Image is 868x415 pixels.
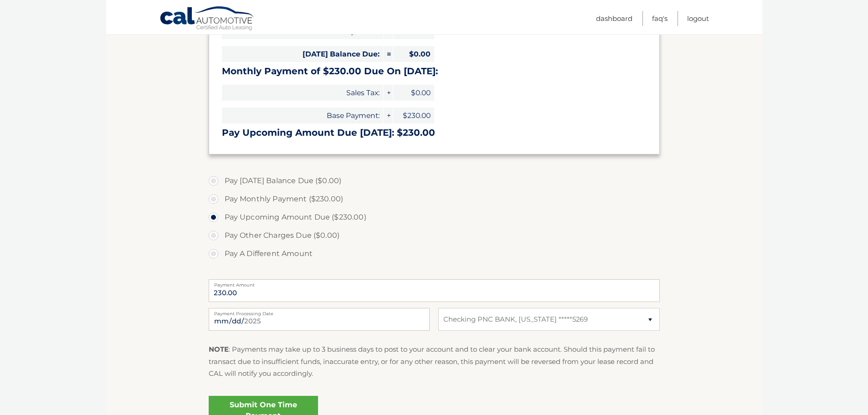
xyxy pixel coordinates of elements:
label: Pay Upcoming Amount Due ($230.00) [209,208,660,226]
h3: Pay Upcoming Amount Due [DATE]: $230.00 [222,127,647,138]
label: Payment Amount [209,279,660,287]
label: Pay A Different Amount [209,245,660,263]
label: Payment Processing Date [209,308,430,315]
a: Dashboard [596,11,632,26]
h3: Monthly Payment of $230.00 Due On [DATE]: [222,66,647,77]
span: Base Payment: [222,108,383,123]
span: Sales Tax: [222,85,383,101]
p: : Payments may take up to 3 business days to post to your account and to clear your bank account.... [209,343,660,379]
span: = [384,46,393,62]
span: + [384,108,393,123]
span: $0.00 [393,85,434,101]
input: Payment Date [209,308,430,331]
span: $230.00 [393,108,434,123]
span: $0.00 [393,46,434,62]
label: Pay Monthly Payment ($230.00) [209,190,660,208]
a: FAQ's [652,11,668,26]
a: Cal Automotive [159,6,255,32]
a: Logout [687,11,709,26]
span: [DATE] Balance Due: [222,46,383,62]
strong: NOTE [209,345,229,354]
span: + [384,85,393,101]
label: Pay [DATE] Balance Due ($0.00) [209,172,660,190]
label: Pay Other Charges Due ($0.00) [209,226,660,245]
input: Payment Amount [209,279,660,302]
